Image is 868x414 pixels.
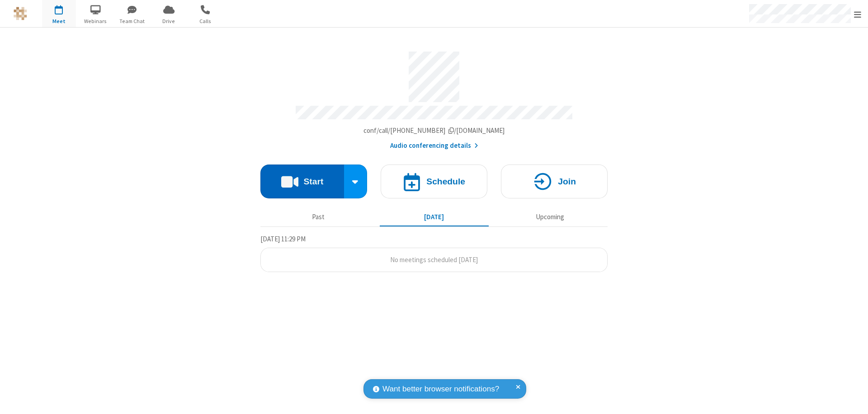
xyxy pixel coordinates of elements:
[42,17,76,25] span: Meet
[495,208,604,226] button: Upcoming
[189,17,222,25] span: Calls
[501,165,608,198] button: Join
[344,165,368,198] div: Start conference options
[382,383,499,395] span: Want better browser notifications?
[260,234,608,273] section: Today's Meetings
[115,17,149,25] span: Team Chat
[152,17,186,25] span: Drive
[303,177,323,186] h4: Start
[260,45,608,151] section: Account details
[390,141,478,151] button: Audio conferencing details
[390,255,478,264] span: No meetings scheduled [DATE]
[426,177,465,186] h4: Schedule
[260,235,306,243] span: [DATE] 11:29 PM
[381,165,487,198] button: Schedule
[380,208,489,226] button: [DATE]
[363,126,505,135] span: Copy my meeting room link
[79,17,113,25] span: Webinars
[363,126,505,136] button: Copy my meeting room linkCopy my meeting room link
[260,165,344,198] button: Start
[558,177,576,186] h4: Join
[14,7,27,20] img: QA Selenium DO NOT DELETE OR CHANGE
[264,208,373,226] button: Past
